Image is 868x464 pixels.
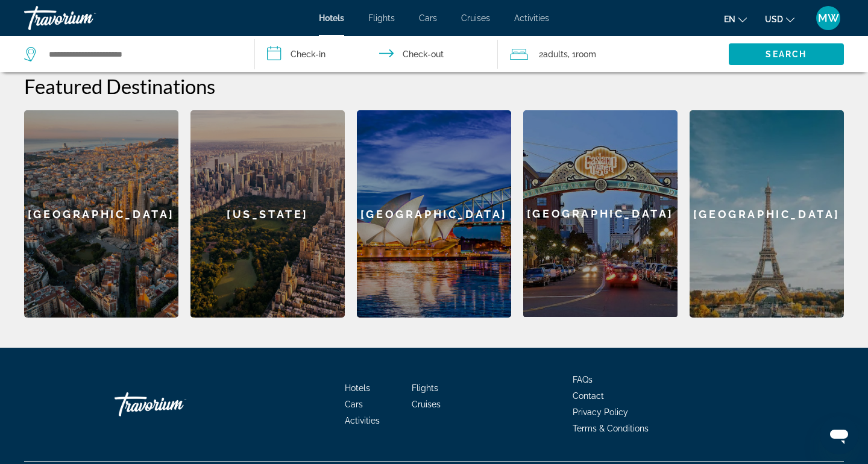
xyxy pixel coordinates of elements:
[543,49,568,59] span: Adults
[255,36,498,72] button: Check in and out dates
[345,383,370,393] a: Hotels
[319,13,344,23] a: Hotels
[523,110,678,318] a: [GEOGRAPHIC_DATA]
[115,386,235,422] a: Travorium
[419,13,437,23] a: Cars
[24,2,145,34] a: Travorium
[345,416,380,425] a: Activities
[729,43,844,65] button: Search
[766,49,807,59] span: Search
[765,10,794,28] button: Change currency
[813,5,844,31] button: User Menu
[765,14,783,24] span: USD
[568,46,596,63] span: , 1
[818,12,839,24] span: MW
[24,74,844,98] h2: Featured Destinations
[357,110,511,318] a: [GEOGRAPHIC_DATA]
[514,13,549,23] a: Activities
[523,110,678,317] div: [GEOGRAPHIC_DATA]
[498,36,729,72] button: Travelers: 2 adults, 0 children
[573,391,604,401] a: Contact
[573,375,593,384] a: FAQs
[412,383,438,393] a: Flights
[573,424,649,433] a: Terms & Conditions
[724,14,735,24] span: en
[24,110,178,318] a: [GEOGRAPHIC_DATA]
[461,13,490,23] a: Cruises
[368,13,395,23] a: Flights
[690,110,844,318] a: [GEOGRAPHIC_DATA]
[576,49,596,59] span: Room
[345,400,363,409] a: Cars
[820,416,858,454] iframe: Button to launch messaging window
[539,46,568,63] span: 2
[190,110,345,318] a: [US_STATE]
[573,407,628,417] a: Privacy Policy
[412,400,441,409] a: Cruises
[724,10,747,28] button: Change language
